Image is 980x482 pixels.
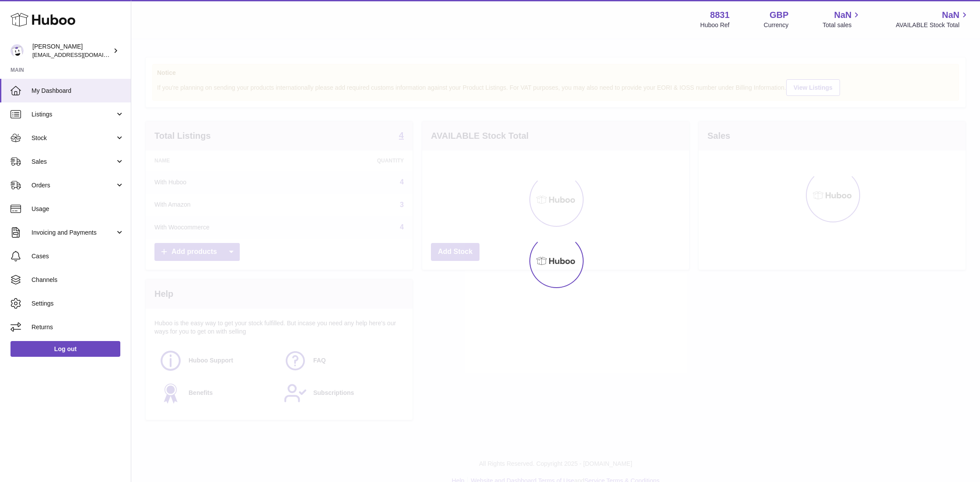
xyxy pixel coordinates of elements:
div: Currency [764,21,789,29]
a: NaN AVAILABLE Stock Total [896,9,969,29]
span: Total sales [822,21,861,29]
span: My Dashboard [31,87,124,95]
span: Invoicing and Payments [31,229,115,237]
span: Sales [31,158,115,166]
div: [PERSON_NAME] [32,42,111,59]
span: NaN [834,9,851,21]
span: Orders [31,181,115,190]
img: rob@themysteryagency.com [10,44,24,57]
div: Huboo Ref [700,21,730,29]
a: Log out [10,341,120,357]
strong: GBP [770,9,788,21]
span: Cases [31,252,124,260]
span: Listings [31,110,115,119]
span: Channels [31,276,124,284]
span: [EMAIL_ADDRESS][DOMAIN_NAME] [32,51,129,58]
span: AVAILABLE Stock Total [896,21,969,29]
span: Usage [31,205,124,213]
strong: 8831 [710,9,730,21]
a: NaN Total sales [822,9,861,29]
span: Returns [31,323,124,331]
span: NaN [942,9,959,21]
span: Settings [31,299,124,308]
span: Stock [31,134,115,142]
